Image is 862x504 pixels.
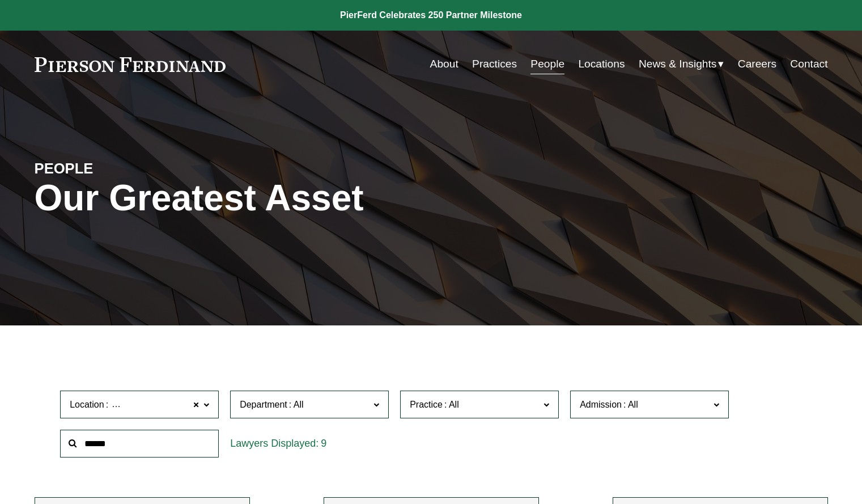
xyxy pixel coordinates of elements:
a: People [530,53,564,75]
span: News & Insights [639,54,717,74]
span: Practice [410,400,443,409]
span: Location [70,400,104,409]
span: Admission [580,400,622,409]
a: Practices [472,53,517,75]
span: 9 [321,438,326,449]
a: Locations [578,53,625,75]
h4: PEOPLE [35,159,233,177]
a: folder dropdown [639,53,724,75]
span: Department [240,400,287,409]
span: [GEOGRAPHIC_DATA] [110,397,205,412]
a: About [430,53,458,75]
h1: Our Greatest Asset [35,177,563,219]
a: Careers [738,53,776,75]
a: Contact [790,53,827,75]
